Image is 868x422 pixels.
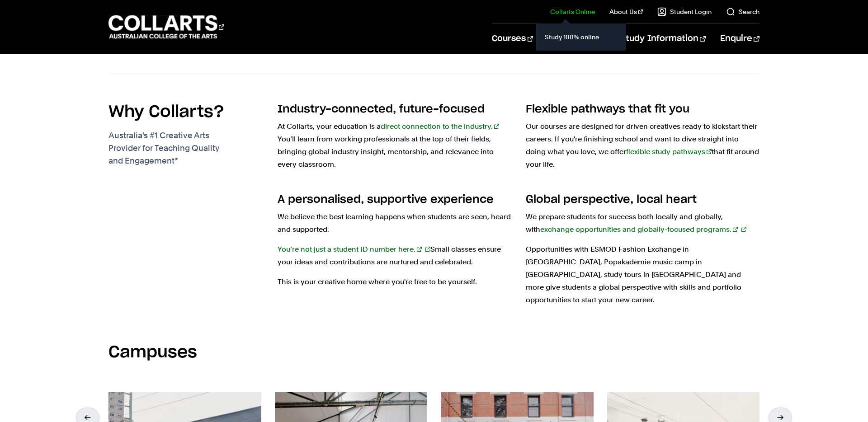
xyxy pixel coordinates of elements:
[657,7,712,16] a: Student Login
[526,192,759,207] h3: Global perspective, local heart
[726,7,759,16] a: Search
[621,24,706,54] a: Study Information
[526,212,738,234] span: We prepare students for success both locally and globally, with
[720,24,759,54] a: Enquire
[278,102,511,117] h3: Industry-connected, future-focused
[492,24,533,54] a: Courses
[626,147,712,156] a: flexible study pathways
[381,122,499,131] a: direct connection to the industry.
[526,245,741,304] span: Opportunities with ESMOD Fashion Exchange in [GEOGRAPHIC_DATA], Popakademie music camp in [GEOGRA...
[108,102,224,122] h2: Why Collarts?
[526,102,759,117] h3: Flexible pathways that fit you
[278,245,422,253] a: You’re not just a student ID number here.
[550,7,595,16] a: Collarts Online
[108,14,224,40] div: Go to homepage
[540,225,738,234] a: exchange opportunities and globally-focused programs.
[108,342,759,362] h4: Campuses
[609,7,643,16] a: About Us
[526,120,759,171] p: Our courses are designed for driven creatives ready to kickstart their careers. If you're finishi...
[278,122,499,169] span: At Collarts, your education is a You’ll learn from working professionals at the top of their fiel...
[278,212,511,234] span: We believe the best learning happens when students are seen, heard and supported.
[278,245,415,253] span: You’re not just a student ID number here.
[108,129,226,167] p: Australia’s #1 Creative Arts Provider for Teaching Quality and Engagement*
[278,192,511,207] h3: A personalised, supportive experience
[543,31,619,43] a: Study 100% online
[278,277,477,286] span: This is your creative home where you're free to be yourself.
